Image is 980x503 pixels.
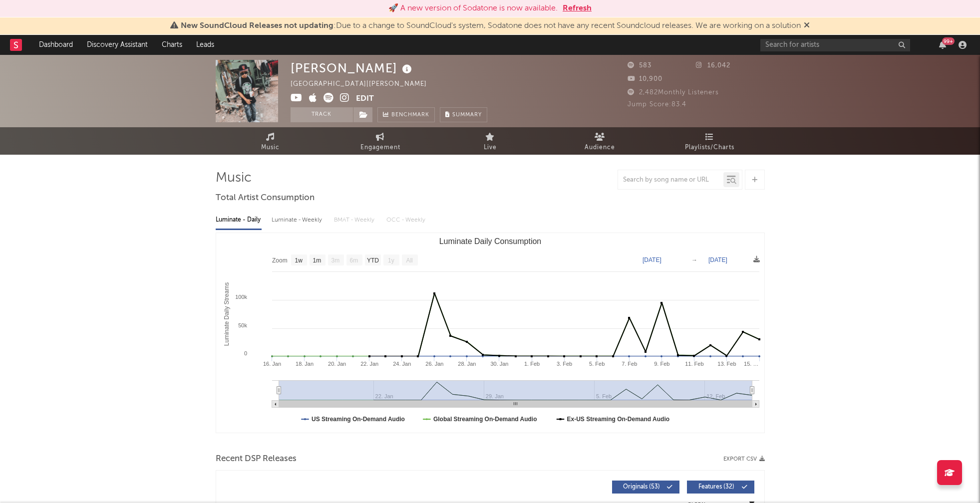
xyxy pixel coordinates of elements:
text: 15. … [744,361,758,367]
span: New SoundCloud Releases not updating [181,22,333,30]
button: Refresh [563,2,592,14]
a: Playlists/Charts [655,127,765,155]
span: Jump Score: 83.4 [628,101,686,108]
span: Engagement [360,142,400,154]
span: Playlists/Charts [685,142,734,154]
button: Summary [440,107,487,122]
a: Leads [189,35,221,55]
text: 13. Feb [717,361,736,367]
span: Total Artist Consumption [216,192,315,204]
text: 16. Jan [263,361,281,367]
svg: Luminate Daily Consumption [216,233,764,433]
a: Charts [155,35,189,55]
a: Dashboard [32,35,80,55]
span: Benchmark [391,109,429,121]
text: 5. Feb [589,361,605,367]
button: Originals(53) [612,481,679,494]
text: 18. Jan [296,361,314,367]
text: All [406,257,412,264]
span: Recent DSP Releases [216,453,297,465]
a: Music [216,127,326,155]
span: Features ( 32 ) [693,484,739,490]
span: Originals ( 53 ) [619,484,664,490]
text: 100k [235,294,247,300]
button: Edit [356,93,374,105]
text: 3m [331,257,339,264]
text: Zoom [272,257,288,264]
text: US Streaming On-Demand Audio [312,416,405,423]
button: Features(32) [687,481,754,494]
text: → [691,256,697,263]
span: 16,042 [696,62,730,69]
text: Ex-US Streaming On-Demand Audio [567,416,669,423]
text: Luminate Daily Streams [223,282,230,346]
button: Export CSV [723,456,765,462]
span: Dismiss [804,22,810,30]
span: 2,482 Monthly Listeners [628,89,719,96]
a: Audience [545,127,655,155]
span: Music [261,142,280,154]
span: Live [484,142,497,154]
text: 24. Jan [393,361,411,367]
span: : Due to a change to SoundCloud's system, Sodatone does not have any recent Soundcloud releases. ... [181,22,801,30]
text: 50k [238,322,247,328]
text: 22. Jan [360,361,378,367]
span: Summary [452,112,482,118]
text: Luminate Daily Consumption [439,237,541,246]
text: 1y [388,257,394,264]
text: 6m [349,257,358,264]
input: Search for artists [760,39,910,51]
text: 30. Jan [490,361,508,367]
text: 28. Jan [458,361,476,367]
text: 7. Feb [622,361,637,367]
span: 10,900 [628,76,662,82]
text: 9. Feb [654,361,669,367]
text: 1. Feb [524,361,539,367]
text: [DATE] [643,256,661,263]
button: Track [291,107,353,122]
button: 99+ [939,41,946,49]
div: Luminate - Weekly [272,212,324,229]
div: [PERSON_NAME] [291,60,414,76]
div: Luminate - Daily [216,212,262,229]
div: [GEOGRAPHIC_DATA] | [PERSON_NAME] [291,78,438,90]
a: Discovery Assistant [80,35,155,55]
a: Live [435,127,545,155]
text: Global Streaming On-Demand Audio [433,416,537,423]
a: Engagement [326,127,435,155]
input: Search by song name or URL [618,176,723,184]
text: 26. Jan [425,361,443,367]
text: 3. Feb [557,361,572,367]
text: 11. Feb [685,361,703,367]
text: [DATE] [708,256,727,263]
span: Audience [585,142,615,154]
text: YTD [366,257,378,264]
text: 1m [313,257,321,264]
a: Benchmark [377,107,435,122]
text: 20. Jan [328,361,346,367]
text: 0 [244,350,247,356]
div: 🚀 A new version of Sodatone is now available. [388,2,558,14]
text: 1w [295,257,303,264]
span: 583 [628,62,652,69]
div: 99 + [942,37,955,45]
